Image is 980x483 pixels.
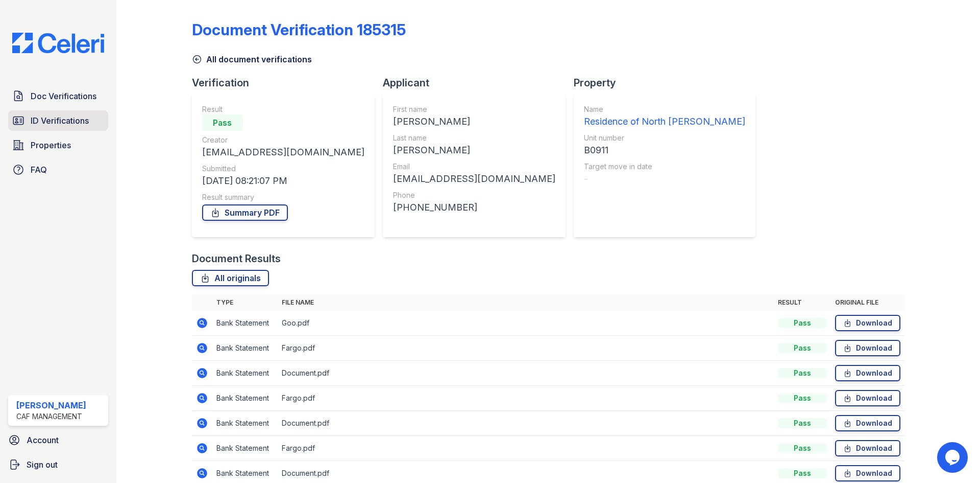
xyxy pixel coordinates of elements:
[584,104,745,114] div: Name
[278,294,774,311] th: File name
[27,458,58,471] span: Sign out
[212,411,278,436] td: Bank Statement
[16,399,86,411] div: [PERSON_NAME]
[778,443,827,453] div: Pass
[212,294,278,311] th: Type
[393,143,555,157] div: [PERSON_NAME]
[212,311,278,336] td: Bank Statement
[192,53,312,65] a: All document verifications
[778,368,827,378] div: Pass
[202,135,364,145] div: Creator
[774,294,831,311] th: Result
[584,114,745,129] div: Residence of North [PERSON_NAME]
[212,336,278,361] td: Bank Statement
[278,311,774,336] td: Goo.pdf
[212,361,278,386] td: Bank Statement
[31,90,96,102] span: Doc Verifications
[584,104,745,129] a: Name Residence of North [PERSON_NAME]
[778,468,827,478] div: Pass
[4,454,112,475] a: Sign out
[31,139,71,151] span: Properties
[778,418,827,428] div: Pass
[278,336,774,361] td: Fargo.pdf
[202,174,364,188] div: [DATE] 08:21:07 PM
[202,204,288,221] a: Summary PDF
[212,386,278,411] td: Bank Statement
[831,294,904,311] th: Original file
[4,430,112,450] a: Account
[584,172,745,186] div: -
[202,145,364,159] div: [EMAIL_ADDRESS][DOMAIN_NAME]
[574,76,764,90] div: Property
[8,110,108,131] a: ID Verifications
[393,114,555,129] div: [PERSON_NAME]
[8,135,108,155] a: Properties
[202,104,364,114] div: Result
[202,192,364,202] div: Result summary
[835,315,900,331] a: Download
[584,162,745,172] div: Target move in date
[393,172,555,186] div: [EMAIL_ADDRESS][DOMAIN_NAME]
[192,20,406,39] div: Document Verification 185315
[778,318,827,328] div: Pass
[31,164,47,176] span: FAQ
[31,114,89,127] span: ID Verifications
[835,465,900,481] a: Download
[383,76,574,90] div: Applicant
[393,190,555,200] div: Phone
[393,162,555,172] div: Email
[278,361,774,386] td: Document.pdf
[393,133,555,143] div: Last name
[778,393,827,403] div: Pass
[584,133,745,143] div: Unit number
[278,386,774,411] td: Fargo.pdf
[778,343,827,353] div: Pass
[393,104,555,114] div: First name
[202,114,243,131] div: Pass
[393,200,555,215] div: [PHONE_NUMBER]
[835,440,900,456] a: Download
[192,76,383,90] div: Verification
[937,442,970,473] iframe: chat widget
[4,33,112,53] img: CE_Logo_Blue-a8612792a0a2168367f1c8372b55b34899dd931a85d93a1a3d3e32e68fde9ad4.png
[835,415,900,431] a: Download
[192,270,269,286] a: All originals
[192,251,281,266] div: Document Results
[8,159,108,180] a: FAQ
[27,434,59,446] span: Account
[835,390,900,406] a: Download
[202,164,364,174] div: Submitted
[584,143,745,157] div: B0911
[278,436,774,461] td: Fargo.pdf
[212,436,278,461] td: Bank Statement
[278,411,774,436] td: Document.pdf
[16,411,86,422] div: CAF Management
[8,86,108,106] a: Doc Verifications
[835,340,900,356] a: Download
[835,365,900,381] a: Download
